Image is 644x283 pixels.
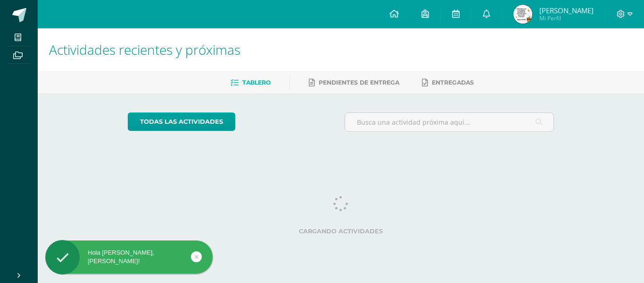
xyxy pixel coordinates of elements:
div: Hola [PERSON_NAME], [PERSON_NAME]! [45,249,213,266]
input: Busca una actividad próxima aquí... [345,113,554,131]
span: Entregadas [432,79,474,86]
span: Actividades recientes y próximas [49,41,240,59]
span: Tablero [242,79,271,86]
label: Cargando actividades [128,228,554,235]
span: Mi Perfil [539,14,594,22]
a: Tablero [231,75,271,90]
a: todas las Actividades [128,112,235,131]
span: [PERSON_NAME] [539,6,594,15]
a: Entregadas [422,75,474,90]
img: c42d6a8f9ef243f3af6f6b118347a7e0.png [513,5,532,24]
span: Pendientes de entrega [319,79,399,86]
a: Pendientes de entrega [309,75,399,90]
